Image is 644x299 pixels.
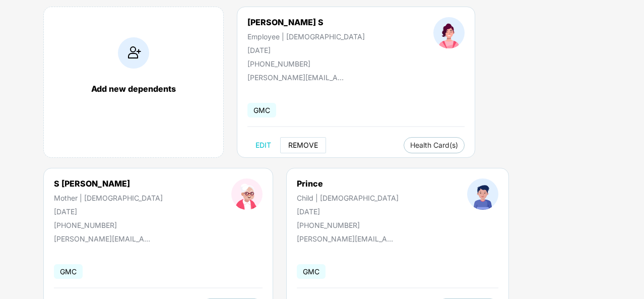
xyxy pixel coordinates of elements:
div: S [PERSON_NAME] [54,178,163,189]
img: profileImage [433,17,465,48]
button: REMOVE [280,137,326,153]
div: [PHONE_NUMBER] [247,59,365,68]
div: Child | [DEMOGRAPHIC_DATA] [297,194,399,202]
div: [PHONE_NUMBER] [54,221,163,229]
div: [DATE] [54,207,163,216]
span: REMOVE [288,141,318,149]
div: Prince [297,178,399,189]
div: [PERSON_NAME][EMAIL_ADDRESS][DOMAIN_NAME] [247,73,348,82]
span: GMC [247,103,276,117]
div: [DATE] [247,46,365,54]
div: [PERSON_NAME][EMAIL_ADDRESS][DOMAIN_NAME] [297,234,398,243]
span: Health Card(s) [410,143,458,148]
button: Health Card(s) [404,137,465,153]
div: Add new dependents [54,84,213,94]
div: [PERSON_NAME] S [247,17,365,27]
div: [PHONE_NUMBER] [297,221,399,229]
img: addIcon [118,37,149,69]
span: GMC [297,264,326,279]
div: Employee | [DEMOGRAPHIC_DATA] [247,32,365,41]
div: [PERSON_NAME][EMAIL_ADDRESS][DOMAIN_NAME] [54,234,155,243]
div: [DATE] [297,207,399,216]
img: profileImage [231,178,263,210]
img: profileImage [467,178,498,210]
span: EDIT [255,141,271,149]
span: GMC [54,264,83,279]
button: EDIT [247,137,279,153]
div: Mother | [DEMOGRAPHIC_DATA] [54,194,163,202]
